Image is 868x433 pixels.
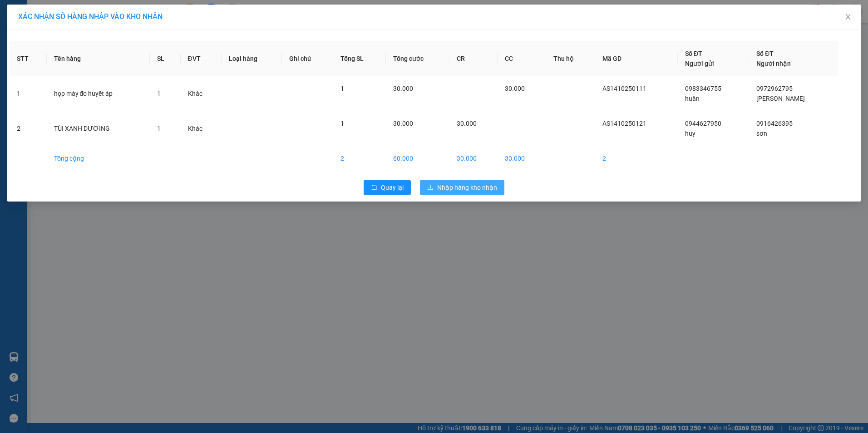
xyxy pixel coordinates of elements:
td: TÚI XANH DƯƠING [47,111,150,146]
span: 30.000 [505,85,525,92]
span: 0916426395 [756,120,793,127]
th: Tổng cước [386,41,449,76]
span: 0944627950 [685,120,721,127]
td: 60.000 [386,146,449,171]
button: downloadNhập hàng kho nhận [420,180,504,195]
span: huy [685,130,695,137]
button: rollbackQuay lại [364,180,411,195]
span: huân [685,95,700,102]
span: 30.000 [457,120,477,127]
span: Nhập hàng kho nhận [437,182,497,192]
td: 30.000 [449,146,498,171]
span: Người gửi [685,60,714,67]
span: [PERSON_NAME] [756,95,805,102]
span: 30.000 [393,120,413,127]
span: rollback [371,184,377,192]
td: họp máy đo huyết áp [47,76,150,111]
td: 1 [10,76,47,111]
span: AS1410250121 [602,120,646,127]
span: 1 [157,125,161,132]
td: 2 [10,111,47,146]
th: Mã GD [595,41,677,76]
th: Ghi chú [282,41,333,76]
td: 2 [333,146,386,171]
th: CR [449,41,498,76]
td: Khác [181,76,222,111]
span: download [427,184,434,192]
span: XÁC NHẬN SỐ HÀNG NHẬP VÀO KHO NHẬN [18,12,163,21]
th: STT [10,41,47,76]
th: Loại hàng [222,41,282,76]
th: ĐVT [181,41,222,76]
td: Tổng cộng [47,146,150,171]
span: 1 [340,85,344,92]
span: sơn [756,130,767,137]
span: AS1410250111 [602,85,646,92]
span: Quay lại [381,182,404,192]
th: SL [150,41,180,76]
span: 0972962795 [756,85,793,92]
span: 0983346755 [685,85,721,92]
th: CC [498,41,546,76]
span: Số ĐT [756,50,774,57]
th: Tên hàng [47,41,150,76]
span: Người nhận [756,60,791,67]
span: 1 [157,90,161,97]
span: Số ĐT [685,50,702,57]
td: 30.000 [498,146,546,171]
td: Khác [181,111,222,146]
span: 1 [340,120,344,127]
span: close [844,13,852,20]
th: Tổng SL [333,41,386,76]
button: Close [835,5,861,30]
td: 2 [595,146,677,171]
th: Thu hộ [546,41,595,76]
span: 30.000 [393,85,413,92]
